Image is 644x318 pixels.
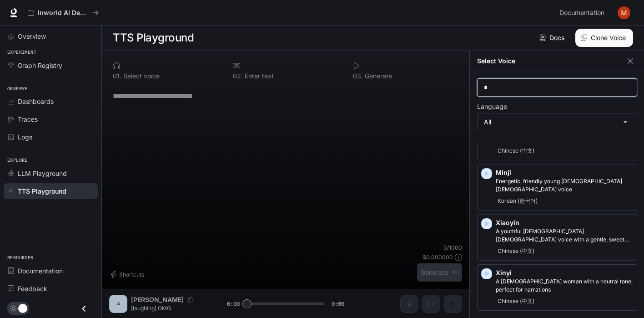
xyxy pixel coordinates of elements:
p: A Chinese woman with a neutral tone, perfect for narrations [496,277,633,294]
button: All workspaces [24,4,103,22]
p: Enter text [243,73,274,79]
a: Feedback [4,281,98,297]
button: Close drawer [74,299,94,318]
img: User avatar [618,6,630,19]
a: Documentation [556,4,611,22]
span: Feedback [18,284,47,293]
p: Language [477,103,507,110]
p: Inworld AI Demos [38,9,89,17]
span: Logs [18,132,32,142]
span: Graph Registry [18,61,62,70]
p: A youthful Chinese female voice with a gentle, sweet voice [496,227,633,244]
span: Chinese (中文) [496,246,536,256]
h1: TTS Playground [113,29,194,47]
button: User avatar [615,4,633,22]
p: Generate [363,73,392,79]
span: Traces [18,114,38,124]
a: TTS Playground [4,183,98,199]
a: Overview [4,28,98,44]
p: Energetic, friendly young Korean female voice [496,177,633,194]
div: All [478,113,637,131]
p: Minji [496,168,633,177]
span: Documentation [18,266,63,276]
p: 0 / 1000 [443,244,462,251]
a: Docs [538,29,568,47]
span: Documentation [559,7,604,19]
span: Korean (한국어) [496,195,539,206]
a: Graph Registry [4,57,98,73]
p: $ 0.000000 [423,253,453,261]
button: Shortcuts [109,267,148,282]
a: Documentation [4,263,98,279]
span: Chinese (中文) [496,296,536,307]
a: Traces [4,111,98,127]
p: 0 1 . [113,73,121,79]
p: 0 2 . [233,73,243,79]
span: LLM Playground [18,169,67,178]
span: Dark mode toggle [18,303,27,313]
a: Logs [4,129,98,145]
button: Clone Voice [575,29,633,47]
span: Dashboards [18,97,54,106]
a: Dashboards [4,93,98,109]
span: Chinese (中文) [496,145,536,156]
a: LLM Playground [4,165,98,181]
p: Xiaoyin [496,218,633,227]
p: 0 3 . [353,73,363,79]
p: Xinyi [496,268,633,277]
p: Select voice [121,73,160,79]
span: Overview [18,31,46,41]
span: TTS Playground [18,186,66,196]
